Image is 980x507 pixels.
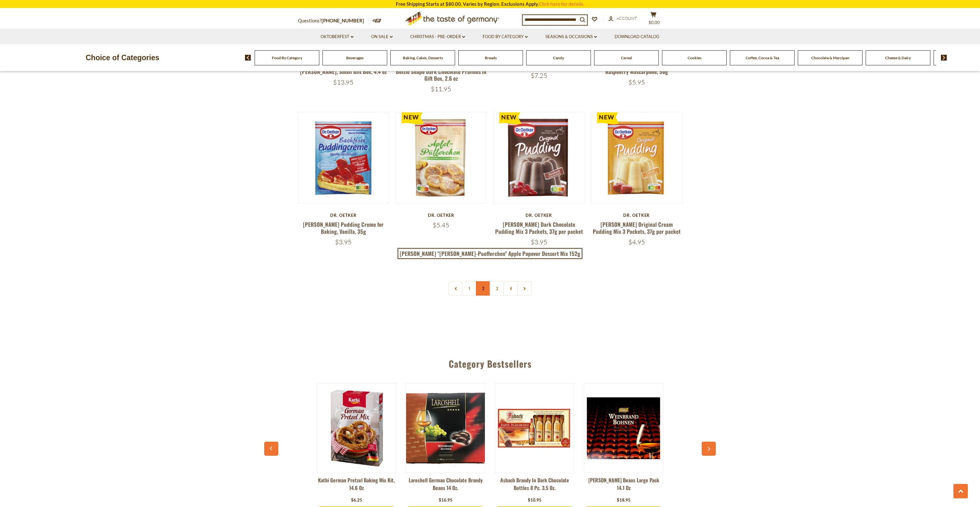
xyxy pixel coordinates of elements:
[245,55,251,61] img: previous arrow
[608,15,637,22] a: Account
[396,213,487,218] div: Dr. Oetker
[298,17,369,25] p: Questions?
[615,33,659,40] a: Download Catalog
[298,112,389,203] img: Dr. Oetker Pudding Creme for Baking, Vanilla, 35g
[431,85,451,93] span: $11.95
[371,33,393,40] a: On Sale
[617,16,637,21] span: Account
[462,281,477,296] a: 1
[406,476,485,495] a: Laroshell German Chocolate Brandy Beans 14 oz.
[553,55,564,60] a: Candy
[649,20,660,25] span: $0.00
[885,55,911,60] a: Cheese & Dairy
[410,33,465,40] a: Christmas - PRE-ORDER
[503,281,518,296] a: 4
[303,220,384,235] a: [PERSON_NAME] Pudding Creme for Baking, Vanilla, 35g
[335,238,352,246] span: $3.95
[317,389,396,468] img: Kathi German Pretzel Baking Mix Kit, 14.6 oz
[397,248,583,259] a: [PERSON_NAME] "[PERSON_NAME]-Puefferchen" Apple Popover Dessert Mix 152g
[298,213,389,218] div: Dr. Oetker
[272,55,302,60] a: Food By Category
[490,281,504,296] a: 3
[644,12,663,28] button: $0.00
[495,389,574,468] img: Asbach Brandy in Dark Chocolate Bottles 8 pc. 3.5 oz.
[406,389,485,468] img: Laroshell German Chocolate Brandy Beans 14 oz.
[941,55,947,61] img: next arrow
[267,349,713,375] div: Category Bestsellers
[628,78,645,86] span: $5.95
[539,1,584,7] a: Click here for details.
[584,476,663,495] a: [PERSON_NAME] Beans Large Pack 14.1 oz
[746,55,779,60] a: Coffee, Cocoa & Tea
[495,476,574,495] a: Asbach Brandy in Dark Chocolate Bottles 8 pc. 3.5 oz.
[584,389,663,468] img: Boehme Brandy Beans Large Pack 14.1 oz
[593,220,681,235] a: [PERSON_NAME] Original Cream Pudding Mix 3 Packets, 37g per packet
[403,55,443,60] a: Baking, Cakes, Desserts
[528,497,542,503] div: $10.95
[322,18,364,23] a: [PHONE_NUMBER]
[688,55,701,60] a: Cookies
[476,281,490,296] a: 2
[317,476,396,495] a: Kathi German Pretzel Baking Mix Kit, 14.6 oz
[531,238,547,246] span: $3.95
[591,213,682,218] div: Dr. Oetker
[321,33,354,40] a: Oktoberfest
[439,497,453,503] div: $16.95
[494,112,584,203] img: Dr. Oetker Dark Chocolate Pudding Mix 3 Packets, 37g per packet
[628,238,645,246] span: $4.95
[351,497,362,503] div: $6.25
[621,55,632,60] a: Cereal
[333,78,354,86] span: $13.95
[485,55,497,60] a: Breads
[495,220,583,235] a: [PERSON_NAME] Dark Chocolate Pudding Mix 3 Packets, 37g per packet
[346,55,363,60] a: Beverages
[493,213,584,218] div: Dr. Oetker
[483,33,528,40] a: Food By Category
[591,112,682,203] img: Dr. Oetker Original Cream Pudding Mix 3 Packets, 37g per packet
[396,112,486,203] img: Dr. Oetker "Apfel-Puefferchen" Apple Popover Dessert Mix 152g
[545,33,597,40] a: Seasons & Occasions
[433,221,449,229] span: $5.45
[531,71,547,79] span: $7.25
[617,497,631,503] div: $18.95
[396,61,486,83] a: Abtey "[PERSON_NAME]" Champagne Bottle Shape Dark Chocolate Pralines in Gift Box, 2.6 oz
[811,55,849,60] a: Chocolate & Marzipan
